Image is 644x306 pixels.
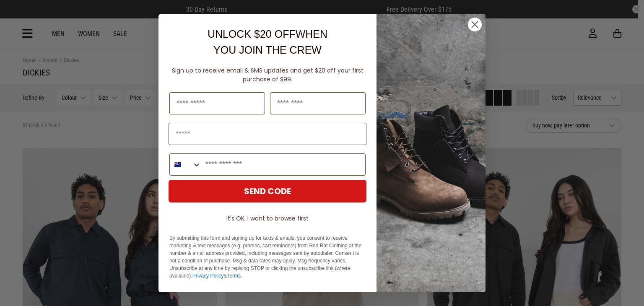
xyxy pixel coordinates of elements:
[174,161,181,168] img: New Zealand
[169,180,366,202] button: SEND CODE
[213,44,322,56] span: YOU JOIN THE CREW
[169,234,366,280] p: By submitting this form and signing up for texts & emails, you consent to receive marketing & tex...
[296,28,327,40] span: WHEN
[208,28,296,40] span: UNLOCK $20 OFF
[172,66,364,83] span: Sign up to receive email & SMS updates and get $20 off your first purchase of $99.
[467,17,482,32] button: Close dialog
[170,154,201,175] button: Search Countries
[169,92,265,114] input: First Name
[377,14,486,292] img: f7662613-148e-4c88-9575-6c6b5b55a647.jpeg
[7,3,32,29] button: Open LiveChat chat widget
[227,273,241,279] a: Terms
[169,123,366,145] input: Email
[169,211,366,226] button: It's OK, I want to browse first
[192,273,224,279] a: Privacy Policy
